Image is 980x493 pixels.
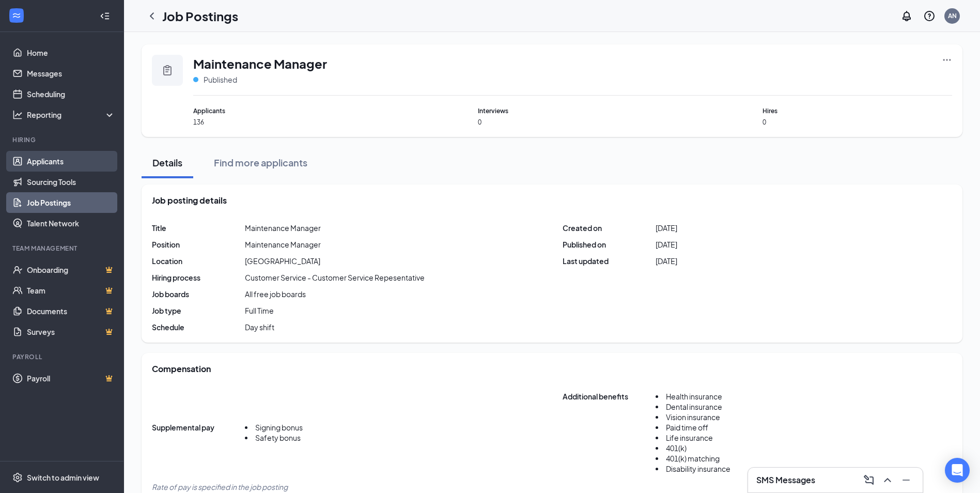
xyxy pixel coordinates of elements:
[193,55,327,72] span: Maintenance Manager
[563,391,656,481] span: Additional benefits
[27,63,115,84] a: Messages
[152,256,245,266] span: Location
[152,239,245,250] span: Position
[255,423,303,432] span: Signing bonus
[656,223,677,233] span: [DATE]
[152,156,183,169] div: Details
[161,64,174,76] svg: Clipboard
[245,223,321,233] span: Maintenance Manager
[666,412,720,422] span: Vision insurance
[12,352,113,361] div: Payroll
[942,55,952,65] svg: Ellipses
[152,272,245,283] span: Hiring process
[863,474,875,486] svg: ComposeMessage
[152,223,245,233] span: Title
[881,474,894,486] svg: ChevronUp
[152,289,245,299] span: Job boards
[12,472,23,483] svg: Settings
[162,7,238,25] h1: Job Postings
[27,151,115,172] a: Applicants
[245,305,274,316] span: Full Time
[12,110,23,120] svg: Analysis
[255,433,301,442] span: Safety bonus
[245,289,306,299] span: All free job boards
[27,84,115,104] a: Scheduling
[763,106,952,116] span: Hires
[666,443,687,453] span: 401(k)
[656,239,677,250] span: [DATE]
[666,454,720,463] span: 401(k) matching
[27,368,115,389] a: PayrollCrown
[245,272,425,283] div: Customer Service - Customer Service Repesentative
[204,74,237,85] span: Published
[245,239,321,250] div: Maintenance Manager
[666,433,713,442] span: Life insurance
[563,239,656,250] span: Published on
[27,280,115,301] a: TeamCrown
[666,464,730,473] span: Disability insurance
[152,305,245,316] span: Job type
[763,118,952,127] span: 0
[879,472,896,488] button: ChevronUp
[563,223,656,233] span: Created on
[152,363,211,375] span: Compensation
[100,11,110,21] svg: Collapse
[12,244,113,253] div: Team Management
[27,321,115,342] a: SurveysCrown
[11,10,22,21] svg: WorkstreamLogo
[900,10,913,22] svg: Notifications
[945,458,970,483] div: Open Intercom Messenger
[193,106,383,116] span: Applicants
[27,213,115,234] a: Talent Network
[923,10,936,22] svg: QuestionInfo
[27,472,99,483] div: Switch to admin view
[478,106,667,116] span: Interviews
[898,472,914,488] button: Minimize
[152,195,227,206] span: Job posting details
[27,259,115,280] a: OnboardingCrown
[152,322,245,332] span: Schedule
[563,256,656,266] span: Last updated
[152,482,288,491] span: Rate of pay is specified in the job posting
[27,192,115,213] a: Job Postings
[245,322,274,332] span: Day shift
[478,118,667,127] span: 0
[756,474,815,486] h3: SMS Messages
[152,422,245,450] span: Supplemental pay
[12,135,113,144] div: Hiring
[214,156,307,169] div: Find more applicants
[666,392,722,401] span: Health insurance
[27,301,115,321] a: DocumentsCrown
[666,402,722,411] span: Dental insurance
[193,118,383,127] span: 136
[861,472,877,488] button: ComposeMessage
[900,474,912,486] svg: Minimize
[948,11,957,20] div: AN
[27,172,115,192] a: Sourcing Tools
[245,256,320,266] span: [GEOGRAPHIC_DATA]
[146,10,158,22] svg: ChevronLeft
[656,256,677,266] span: [DATE]
[666,423,708,432] span: Paid time off
[27,110,116,120] div: Reporting
[27,42,115,63] a: Home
